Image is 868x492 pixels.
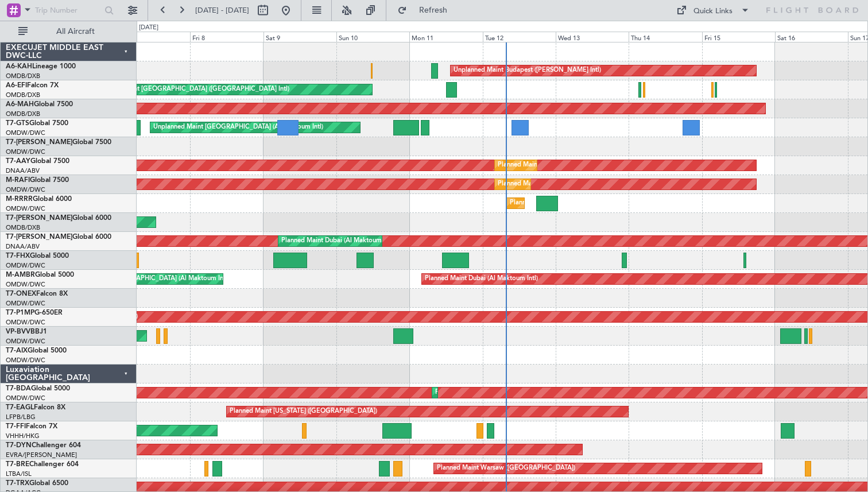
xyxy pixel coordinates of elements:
div: Thu 14 [629,32,702,42]
div: Unplanned Maint [GEOGRAPHIC_DATA] (Al Maktoum Intl) [153,119,323,136]
div: Planned Maint Southend [510,195,581,212]
div: Planned Maint Dubai (Al Maktoum Intl) [498,157,611,174]
a: T7-DYNChallenger 604 [6,442,81,449]
span: T7-AAY [6,158,30,165]
div: Unplanned Maint Budapest ([PERSON_NAME] Intl) [454,62,601,79]
div: Mon 11 [409,32,482,42]
a: OMDW/DWC [6,204,45,213]
div: Sat 9 [263,32,336,42]
span: T7-BRE [6,461,29,468]
a: DNAA/ABV [6,242,40,251]
div: Wed 13 [556,32,629,42]
a: T7-BREChallenger 604 [6,461,79,468]
div: Planned Maint Warsaw ([GEOGRAPHIC_DATA]) [437,460,575,477]
a: OMDW/DWC [6,299,45,308]
a: T7-EAGLFalcon 8X [6,404,65,411]
div: Fri 15 [702,32,775,42]
span: T7-ONEX [6,290,36,297]
span: A6-KAH [6,63,32,70]
a: T7-[PERSON_NAME]Global 6000 [6,215,111,222]
a: OMDW/DWC [6,356,45,365]
a: LTBA/ISL [6,470,32,478]
input: Trip Number [35,2,101,19]
a: T7-AIXGlobal 5000 [6,347,67,354]
div: [DATE] [139,23,158,33]
div: Fri 8 [190,32,263,42]
span: All Aircraft [30,28,121,36]
a: T7-TRXGlobal 6500 [6,480,68,487]
a: A6-KAHLineage 1000 [6,63,76,70]
button: Quick Links [671,1,755,20]
a: OMDW/DWC [6,394,45,402]
span: T7-FFI [6,423,26,430]
a: DNAA/ABV [6,166,40,175]
div: Thu 7 [117,32,190,42]
button: All Aircraft [13,22,125,41]
div: Quick Links [693,6,733,17]
div: Planned Maint Dubai (Al Maktoum Intl) [425,270,538,288]
a: T7-ONEXFalcon 8X [6,290,68,297]
span: T7-DYN [6,442,32,449]
button: Refresh [392,1,461,20]
span: T7-FHX [6,253,30,259]
a: T7-[PERSON_NAME]Global 7500 [6,139,111,146]
div: Planned Maint Dubai (Al Maktoum Intl) [281,233,394,250]
a: OMDW/DWC [6,280,45,289]
a: LFPB/LBG [6,413,36,421]
span: T7-BDA [6,385,31,392]
a: OMDW/DWC [6,318,45,327]
a: OMDW/DWC [6,337,45,346]
a: OMDB/DXB [6,72,40,80]
a: A6-MAHGlobal 7500 [6,101,73,108]
a: A6-EFIFalcon 7X [6,82,59,89]
a: VP-BVVBBJ1 [6,328,47,335]
div: Unplanned Maint [GEOGRAPHIC_DATA] ([GEOGRAPHIC_DATA] Intl) [90,81,289,98]
span: T7-EAGL [6,404,34,411]
span: [DATE] - [DATE] [195,5,249,16]
span: M-RRRR [6,196,33,203]
a: T7-FFIFalcon 7X [6,423,57,430]
div: Sun 10 [336,32,409,42]
a: T7-AAYGlobal 7500 [6,158,69,165]
span: T7-GTS [6,120,29,127]
a: EVRA/[PERSON_NAME] [6,451,77,459]
span: Refresh [409,6,458,14]
a: OMDW/DWC [6,185,45,194]
div: Sat 16 [775,32,848,42]
span: VP-BVV [6,328,30,335]
div: Planned Maint Dubai (Al Maktoum Intl) [435,384,548,401]
div: Tue 12 [483,32,556,42]
span: T7-[PERSON_NAME] [6,215,72,222]
a: T7-FHXGlobal 5000 [6,253,69,259]
span: T7-TRX [6,480,29,487]
a: OMDW/DWC [6,129,45,137]
a: M-AMBRGlobal 5000 [6,272,74,278]
a: OMDW/DWC [6,148,45,156]
a: OMDW/DWC [6,261,45,270]
span: T7-[PERSON_NAME] [6,234,72,241]
a: OMDB/DXB [6,223,40,232]
span: M-AMBR [6,272,35,278]
a: OMDB/DXB [6,91,40,99]
span: A6-EFI [6,82,27,89]
a: T7-[PERSON_NAME]Global 6000 [6,234,111,241]
span: T7-[PERSON_NAME] [6,139,72,146]
span: T7-P1MP [6,309,34,316]
a: M-RRRRGlobal 6000 [6,196,72,203]
span: M-RAFI [6,177,30,184]
div: Planned Maint Dubai (Al Maktoum Intl) [498,176,611,193]
span: T7-AIX [6,347,28,354]
a: M-RAFIGlobal 7500 [6,177,69,184]
span: A6-MAH [6,101,34,108]
a: VHHH/HKG [6,432,40,440]
div: Planned Maint [US_STATE] ([GEOGRAPHIC_DATA]) [230,403,377,420]
a: T7-BDAGlobal 5000 [6,385,70,392]
div: Unplanned Maint [GEOGRAPHIC_DATA] (Al Maktoum Intl) [59,270,229,288]
a: T7-P1MPG-650ER [6,309,63,316]
a: OMDB/DXB [6,110,40,118]
a: T7-GTSGlobal 7500 [6,120,68,127]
